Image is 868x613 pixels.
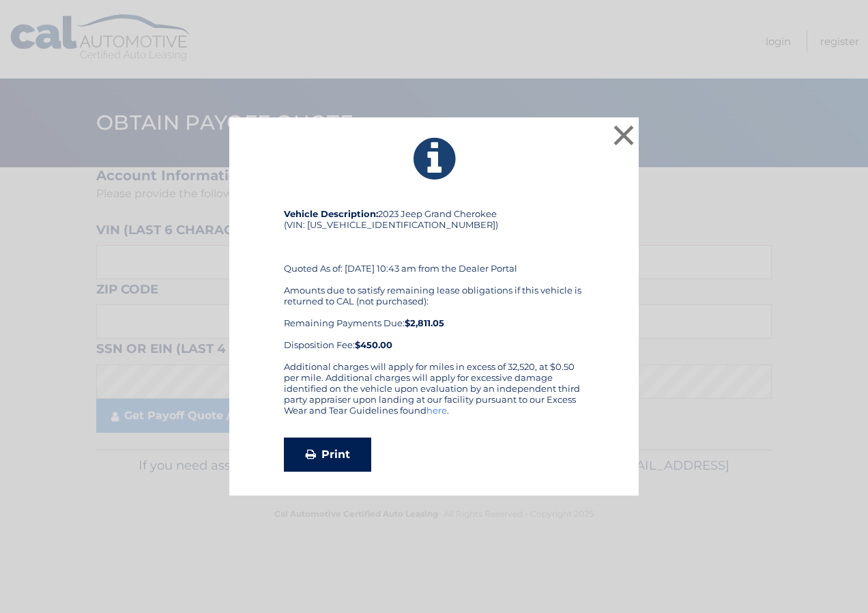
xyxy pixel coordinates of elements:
[284,208,378,219] strong: Vehicle Description:
[405,317,444,328] b: $2,811.05
[610,122,637,149] button: ×
[355,339,392,350] strong: $450.00
[284,361,584,427] div: Additional charges will apply for miles in excess of 32,520, at $0.50 per mile. Additional charge...
[426,405,447,416] a: here
[284,285,584,350] div: Amounts due to satisfy remaining lease obligations if this vehicle is returned to CAL (not purcha...
[284,208,584,361] div: 2023 Jeep Grand Cherokee (VIN: [US_VEHICLE_IDENTIFICATION_NUMBER]) Quoted As of: [DATE] 10:43 am ...
[284,438,371,472] a: Print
